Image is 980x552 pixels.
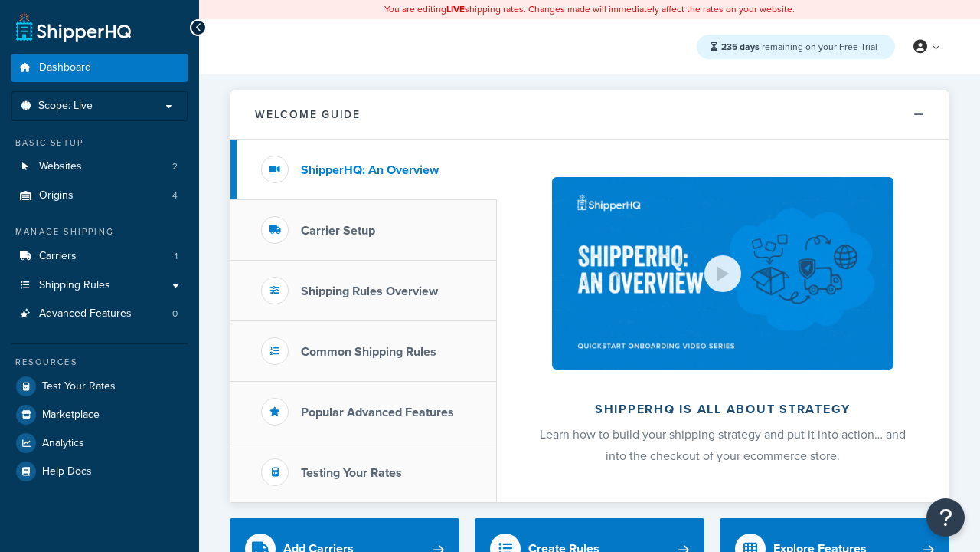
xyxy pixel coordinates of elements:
[11,54,188,82] a: Dashboard
[42,437,84,450] span: Analytics
[172,160,178,173] span: 2
[39,250,77,263] span: Carriers
[11,182,188,210] a: Origins4
[11,242,188,271] a: Carriers1
[230,90,949,140] button: Welcome Guide
[537,402,908,416] h2: ShipperHQ is all about strategy
[11,153,188,181] li: Websites
[540,426,906,465] span: Learn how to build your shipping strategy and put it into action… and into the checkout of your e...
[11,136,188,149] div: Basic Setup
[11,356,188,369] div: Resources
[301,163,439,177] h3: ShipperHQ: An Overview
[172,189,178,202] span: 4
[11,300,188,328] a: Advanced Features0
[301,224,375,238] h3: Carrier Setup
[11,271,188,300] a: Shipping Rules
[11,429,188,457] a: Analytics
[42,380,116,393] span: Test Your Rates
[11,300,188,328] li: Advanced Features
[721,40,877,54] span: remaining on your Free Trial
[39,307,132,320] span: Advanced Features
[255,109,361,120] h2: Welcome Guide
[721,40,759,54] strong: 235 days
[42,465,92,478] span: Help Docs
[39,189,73,202] span: Origins
[38,100,93,113] span: Scope: Live
[552,177,893,370] img: ShipperHQ is all about strategy
[39,61,91,74] span: Dashboard
[11,458,188,485] a: Help Docs
[301,345,436,359] h3: Common Shipping Rules
[39,279,110,292] span: Shipping Rules
[301,284,438,298] h3: Shipping Rules Overview
[39,160,82,173] span: Websites
[172,307,178,320] span: 0
[301,406,454,419] h3: Popular Advanced Features
[301,466,402,480] h3: Testing Your Rates
[11,182,188,210] li: Origins
[11,373,188,400] a: Test Your Rates
[11,242,188,271] li: Carriers
[926,498,965,537] button: Open Resource Center
[446,2,465,16] b: LIVE
[175,250,178,263] span: 1
[11,153,188,181] a: Websites2
[11,401,188,429] a: Marketplace
[11,225,188,238] div: Manage Shipping
[42,409,100,422] span: Marketplace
